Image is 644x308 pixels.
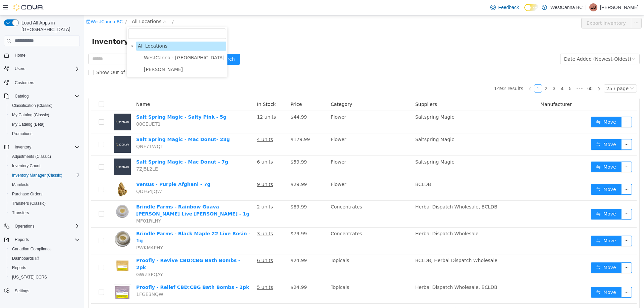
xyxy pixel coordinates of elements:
button: Inventory Count [7,161,83,171]
span: Canadian Compliance [12,246,52,252]
span: Canadian Compliance [9,245,80,253]
a: 3 [467,69,474,77]
span: Catalog [15,94,29,99]
span: BCLDB [331,166,347,172]
li: 1492 results [410,69,439,77]
span: Manifests [12,182,29,187]
img: Happy Hour - Blue Chemdawg Live Hash Rosin - 1g hero shot [30,291,47,308]
a: Settings [12,287,32,295]
button: My Catalog (Classic) [7,110,83,120]
span: $29.99 [207,166,223,172]
li: Previous Page [442,69,450,77]
span: Herbal Dispatch Wholesale, BCLDB [331,269,414,274]
span: $44.99 [207,99,223,104]
span: Inventory Count [9,162,80,170]
a: Salt Spring Magic - Mac Donut - 7g [52,144,144,149]
span: Inventory [12,143,80,151]
img: Proofly - Revive CBD:CBG Bath Bombs - 2pk hero shot [30,242,47,258]
td: Topicals [244,266,329,288]
img: Salt Spring Magic - Salty Pink - 5g placeholder [30,98,47,115]
span: BCLDB, Herbal Dispatch Wholesale [331,242,414,248]
button: Catalog [1,91,83,101]
span: All Locations [52,26,142,35]
p: [PERSON_NAME] [600,3,639,11]
span: Adjustments (Classic) [12,154,51,159]
div: Date Added (Newest-Oldest) [480,39,547,49]
span: Transfers (Classic) [12,201,46,206]
span: All Locations [48,2,77,10]
span: PWKM4PHY [52,230,79,235]
button: Canadian Compliance [7,244,83,254]
span: Promotions [12,131,33,136]
td: Concentrates [244,185,329,212]
button: icon: swapMove [507,247,538,258]
a: 5 [483,69,490,77]
span: Classification (Classic) [12,103,53,108]
i: icon: down [548,42,552,46]
button: Reports [1,235,83,244]
span: 7ZJ5L2LE [52,151,74,156]
span: All Locations [54,28,84,33]
span: My Catalog (Beta) [9,120,80,128]
span: 00CEUET1 [52,106,77,111]
li: 5 [482,69,490,77]
button: Adjustments (Classic) [7,152,83,161]
a: 1 [450,69,458,77]
span: Inventory [15,144,31,150]
a: Salt Spring Magic - Salty Pink - 5g [52,99,143,104]
i: icon: caret-down [47,29,50,33]
a: Dashboards [7,254,83,263]
button: icon: swapMove [507,124,538,134]
a: Transfers [9,209,32,217]
a: 2 [459,69,466,77]
a: Manifests [9,181,32,189]
span: $89.99 [207,189,223,194]
span: Users [15,66,25,71]
img: Brindle Farms - Black Maple 22 Live Rosin - 1g hero shot [30,215,47,232]
span: Settings [15,288,29,294]
a: Home [12,51,28,59]
span: My Catalog (Classic) [12,112,49,118]
button: Reports [12,236,32,244]
a: Proofly - Relief CBD:CBG Bath Bombs - 2pk [52,269,165,274]
button: Catalog [12,92,31,100]
td: Flower [244,163,329,185]
a: Happy Hour - Blue Chemdawg Live Hash Rosin - 1g [52,292,159,304]
a: Brindle Farms - Black Maple 22 Live Rosin - 1g [52,215,167,228]
button: Purchase Orders [7,189,83,199]
span: / [42,4,43,9]
button: Transfers [7,208,83,218]
span: Category [247,86,268,91]
div: 25 / page [523,69,545,77]
a: Purchase Orders [9,190,45,198]
span: Name [52,86,66,91]
a: Customers [12,79,37,87]
span: Purchase Orders [12,191,43,197]
img: Salt Spring Magic - Mac Donut- 28g placeholder [30,121,47,137]
button: icon: swapMove [507,193,538,204]
button: Export Inventory [497,2,547,13]
span: Inventory Count [12,163,41,169]
a: Feedback [488,1,522,14]
span: Operations [12,222,80,230]
span: In Stock [173,86,192,91]
td: Topicals [244,239,329,266]
u: 3 units [173,215,189,221]
span: Inventory Manager (Classic) [9,171,80,179]
button: icon: ellipsis [537,101,548,112]
img: Versus - Purple Afghani - 7g hero shot [30,166,47,182]
span: My Catalog (Beta) [12,122,45,127]
span: Classification (Classic) [9,102,80,110]
td: Flower [244,96,329,118]
li: Next Page [511,69,519,77]
span: [US_STATE] CCRS [12,274,47,280]
span: Price [207,86,218,91]
span: Home [15,53,25,58]
span: Inventory Manager [8,21,84,32]
a: [US_STATE] CCRS [9,273,50,281]
span: Transfers (Classic) [9,199,80,207]
span: / [88,4,90,9]
button: [US_STATE] CCRS [7,272,83,282]
button: Users [1,64,83,73]
span: Manifests [9,181,80,189]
